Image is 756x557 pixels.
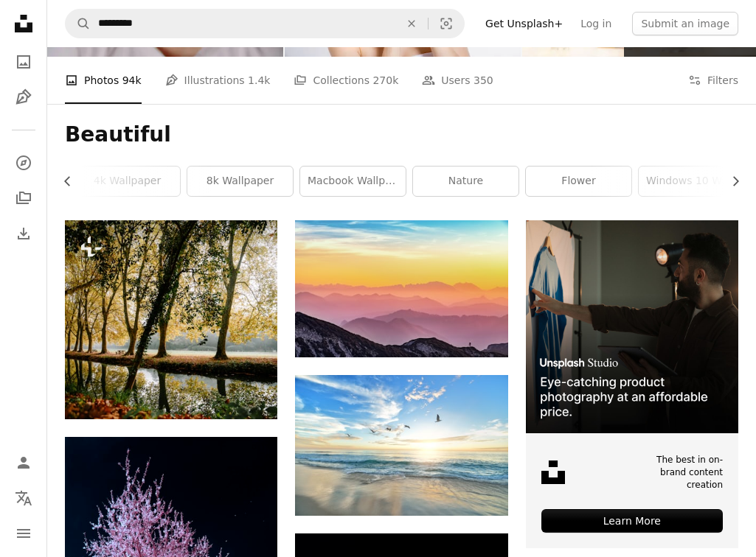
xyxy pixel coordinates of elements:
form: Find visuals sitewide [65,9,465,38]
button: Filters [688,57,738,104]
h1: Beautiful [65,122,738,148]
a: Illustrations 1.4k [165,57,271,104]
a: flower [526,167,631,196]
a: Log in / Sign up [9,448,38,477]
a: five birds flying on the sea [295,438,507,452]
button: Menu [9,519,38,548]
a: macbook wallpaper [300,167,406,196]
a: Illustrations [9,83,38,112]
img: file-1715714098234-25b8b4e9d8faimage [526,220,738,432]
a: Explore [9,148,38,178]
div: Learn More [541,509,723,533]
a: a body of water surrounded by lots of trees [65,313,277,326]
a: Log in [572,12,620,35]
button: Search Unsplash [66,10,91,38]
button: scroll list to the left [65,167,81,196]
button: Submit an image [632,12,738,35]
a: Photos [9,47,38,77]
img: landscape photography of mountains [295,220,507,357]
button: scroll list to the right [722,167,738,196]
a: Collections 270k [294,57,398,104]
button: Visual search [429,10,464,38]
button: Clear [395,10,428,38]
a: windows 10 wallpaper [639,167,744,196]
a: Users 350 [422,57,493,104]
a: 8k wallpaper [187,167,293,196]
a: The best in on-brand content creationLearn More [526,220,738,548]
a: Get Unsplash+ [476,12,572,35]
span: 270k [372,72,398,88]
button: Language [9,483,38,513]
span: The best in on-brand content creation [648,454,723,491]
img: file-1631678316303-ed18b8b5cb9cimage [541,460,565,484]
a: Collections [9,183,38,213]
a: Home — Unsplash [9,9,38,41]
a: nature [413,167,519,196]
a: landscape photography of mountains [295,281,507,295]
a: Download History [9,219,38,248]
img: five birds flying on the sea [295,375,507,516]
span: 1.4k [248,72,270,88]
img: a body of water surrounded by lots of trees [65,220,277,419]
a: 4k wallpaper [74,167,180,196]
span: 350 [474,72,493,88]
